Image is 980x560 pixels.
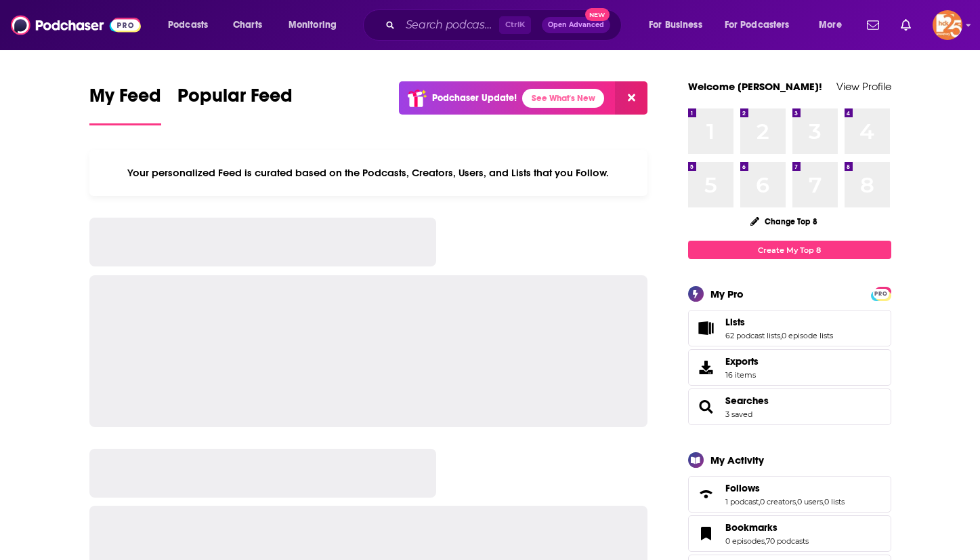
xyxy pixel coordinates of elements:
[432,92,517,104] p: Podchaser Update!
[809,14,859,36] button: open menu
[710,454,764,466] div: My Activity
[766,536,809,546] a: 70 podcasts
[233,16,262,35] span: Charts
[693,397,720,416] a: Searches
[522,89,604,108] a: See What's New
[649,16,702,35] span: For Business
[11,12,141,38] img: Podchaser - Follow, Share and Rate Podcasts
[168,16,208,35] span: Podcasts
[376,9,635,41] div: Search podcasts, credits, & more...
[725,316,833,328] a: Lists
[177,84,293,115] span: Popular Feed
[89,84,161,125] a: My Feed
[765,536,766,546] span: ,
[780,331,782,340] span: ,
[725,521,777,534] span: Bookmarks
[725,409,752,419] a: 3 saved
[716,14,809,36] button: open menu
[89,150,648,196] div: Your personalized Feed is curated based on the Podcasts, Creators, Users, and Lists that you Follow.
[89,84,161,115] span: My Feed
[760,497,796,506] a: 0 creators
[725,331,780,340] a: 62 podcast lists
[824,497,845,506] a: 0 lists
[158,14,226,36] button: open menu
[279,14,354,36] button: open menu
[688,241,891,259] a: Create My Top 8
[688,515,891,552] span: Bookmarks
[933,10,962,40] span: Logged in as kerrifulks
[688,80,822,93] a: Welcome [PERSON_NAME]!
[725,16,790,35] span: For Podcasters
[782,331,833,340] a: 0 episode lists
[823,497,824,506] span: ,
[725,395,769,407] a: Searches
[688,388,891,425] span: Searches
[693,319,720,338] a: Lists
[759,497,760,506] span: ,
[542,17,610,33] button: Open AdvancedNew
[499,16,531,34] span: Ctrl K
[819,16,842,35] span: More
[796,497,797,506] span: ,
[688,310,891,346] span: Lists
[725,316,745,328] span: Lists
[725,482,845,494] a: Follows
[639,14,719,36] button: open menu
[725,536,765,546] a: 0 episodes
[725,355,759,367] span: Exports
[742,213,826,230] button: Change Top 8
[725,370,759,380] span: 16 items
[861,14,885,37] a: Show notifications dropdown
[585,8,610,21] span: New
[224,14,270,36] a: Charts
[895,14,916,37] a: Show notifications dropdown
[693,485,720,504] a: Follows
[933,10,962,40] img: User Profile
[688,476,891,513] span: Follows
[873,288,889,298] a: PRO
[710,287,744,300] div: My Pro
[177,84,293,125] a: Popular Feed
[693,358,720,377] span: Exports
[725,482,760,494] span: Follows
[688,349,891,386] a: Exports
[725,521,809,534] a: Bookmarks
[289,16,337,35] span: Monitoring
[725,497,759,506] a: 1 podcast
[400,14,499,36] input: Search podcasts, credits, & more...
[873,289,889,299] span: PRO
[836,80,891,93] a: View Profile
[548,22,604,28] span: Open Advanced
[933,10,962,40] button: Show profile menu
[797,497,823,506] a: 0 users
[693,524,720,543] a: Bookmarks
